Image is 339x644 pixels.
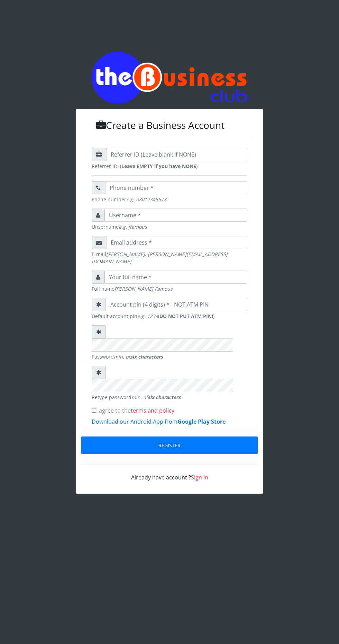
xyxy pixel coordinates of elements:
b: DO NOT PUT ATM PIN! [159,313,213,319]
small: Phone number [92,196,247,203]
strong: six characters [148,394,181,400]
em: [PERSON_NAME]. [PERSON_NAME][EMAIL_ADDRESS][DOMAIN_NAME] [92,251,228,265]
em: e.g. jfamous [119,223,147,230]
div: Already have account ? [92,465,247,482]
small: Referrer ID. ( ) [92,162,247,170]
small: Password [92,353,247,360]
small: Retype password [92,394,247,401]
input: I agree to theterms and policy [92,408,96,413]
strong: Leave EMPTY if you have NONE [121,163,196,169]
input: Username * [104,209,247,222]
h3: Create a Business Account [86,120,253,131]
input: Your full name * [104,271,247,284]
small: Full name [92,285,247,292]
a: Download our Android App fromGoogle Play Store [92,418,226,425]
label: I agree to the [92,406,174,415]
a: terms and policy [131,407,174,414]
button: Register [81,436,258,454]
em: [PERSON_NAME] Famous [114,285,173,292]
input: Phone number * [105,181,247,194]
em: min. of [114,353,163,360]
input: Email address * [106,236,247,249]
a: Sign in [191,474,208,481]
em: e.g. 08012345678 [126,196,166,203]
small: Unsername [92,223,247,230]
input: Account pin (4 digits) * - NOT ATM PIN [106,298,247,311]
small: Default account pin ( ) [92,312,247,320]
b: Google Play Store [177,418,226,425]
em: e.g. 1234 [137,313,158,319]
strong: six characters [130,353,163,360]
small: E-mail [92,250,247,265]
em: min. of [131,394,181,400]
input: Referrer ID (Leave blank if NONE) [106,148,247,161]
